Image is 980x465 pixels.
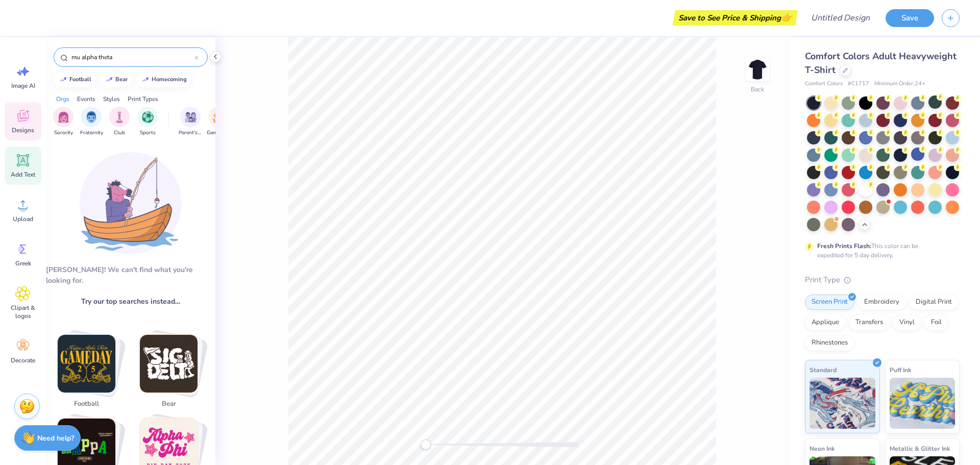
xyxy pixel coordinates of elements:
[890,378,955,429] img: Puff Ink
[80,107,103,137] button: filter button
[53,107,73,137] button: filter button
[15,259,31,267] span: Greek
[747,59,768,80] img: Back
[109,107,130,137] div: filter for Club
[152,77,187,82] div: homecoming
[179,107,202,137] button: filter button
[849,315,890,330] div: Transfers
[805,315,846,330] div: Applique
[80,129,103,137] span: Fraternity
[11,356,35,364] span: Decorate
[810,443,835,454] span: Neon Ink
[805,50,957,76] span: Comfort Colors Adult Heavyweight T-Shirt
[136,72,191,87] button: homecoming
[53,107,73,137] div: filter for Sorority
[874,80,925,88] span: Minimum Order: 24 +
[817,241,943,260] div: This color can be expedited for 5 day delivery.
[114,111,125,123] img: Club Image
[848,80,869,88] span: # C1717
[142,111,154,123] img: Sports Image
[54,72,96,87] button: football
[103,94,120,104] div: Styles
[46,264,215,286] div: [PERSON_NAME]! We can't find what you're looking for.
[140,335,198,393] img: bear
[857,295,906,310] div: Embroidery
[80,107,103,137] div: filter for Fraternity
[805,295,854,310] div: Screen Print
[890,364,911,375] span: Puff Ink
[141,77,150,83] img: trend_line.gif
[185,111,197,123] img: Parent's Weekend Image
[37,433,74,443] strong: Need help?
[207,107,230,137] button: filter button
[133,334,210,413] button: Stack Card Button bear
[86,111,97,123] img: Fraternity Image
[137,107,158,137] button: filter button
[70,399,103,409] span: football
[51,334,128,413] button: Stack Card Button football
[893,315,921,330] div: Vinyl
[140,129,156,137] span: Sports
[54,129,73,137] span: Sorority
[58,335,115,393] img: football
[924,315,948,330] div: Foil
[751,85,764,94] div: Back
[137,107,158,137] div: filter for Sports
[12,126,34,134] span: Designs
[13,215,33,223] span: Upload
[69,77,91,82] div: football
[781,11,792,23] span: 👉
[675,10,795,26] div: Save to See Price & Shipping
[886,9,934,27] button: Save
[803,8,878,28] input: Untitled Design
[11,82,35,90] span: Image AI
[109,107,130,137] button: filter button
[805,335,854,351] div: Rhinestones
[105,77,113,83] img: trend_line.gif
[421,439,431,450] div: Accessibility label
[128,94,158,104] div: Print Types
[207,107,230,137] div: filter for Game Day
[100,72,132,87] button: bear
[805,274,960,286] div: Print Type
[909,295,959,310] div: Digital Print
[179,107,202,137] div: filter for Parent's Weekend
[152,399,185,409] span: bear
[11,170,35,179] span: Add Text
[213,111,225,123] img: Game Day Image
[6,304,40,320] span: Clipart & logos
[890,443,950,454] span: Metallic & Glitter Ink
[207,129,230,137] span: Game Day
[56,94,69,104] div: Orgs
[179,129,202,137] span: Parent's Weekend
[59,77,67,83] img: trend_line.gif
[817,242,871,250] strong: Fresh Prints Flash:
[80,152,182,254] img: Loading...
[58,111,69,123] img: Sorority Image
[810,364,837,375] span: Standard
[114,129,125,137] span: Club
[70,52,194,62] input: Try "Alpha"
[77,94,95,104] div: Events
[810,378,875,429] img: Standard
[805,80,843,88] span: Comfort Colors
[115,77,128,82] div: bear
[81,296,180,307] span: Try our top searches instead…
